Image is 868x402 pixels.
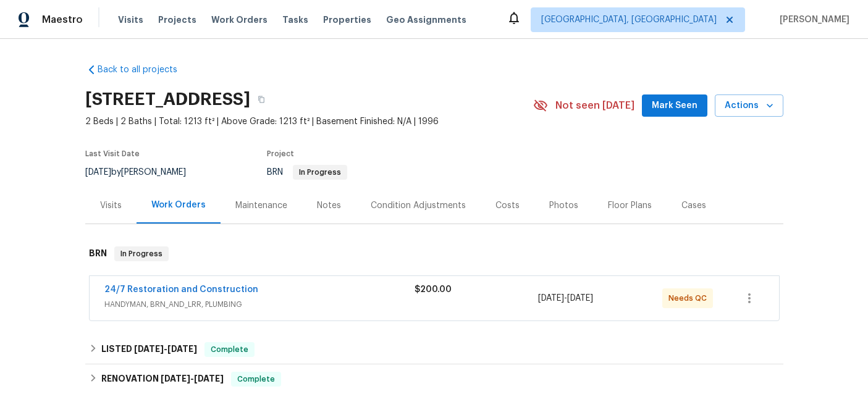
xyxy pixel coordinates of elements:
div: Visits [100,199,122,212]
h6: BRN [89,246,107,261]
span: $200.00 [415,285,452,294]
span: - [134,345,197,353]
div: Maintenance [235,199,287,212]
span: [DATE] [161,374,190,383]
div: Work Orders [151,199,206,211]
div: Floor Plans [608,199,652,212]
span: Properties [323,14,371,26]
span: BRN [267,168,347,177]
span: [DATE] [167,345,197,353]
div: LISTED [DATE]-[DATE]Complete [85,335,783,364]
span: Complete [232,373,280,385]
span: Visits [118,14,143,26]
div: Notes [317,199,341,212]
div: Condition Adjustments [371,199,466,212]
span: Complete [206,343,253,356]
a: 24/7 Restoration and Construction [104,285,258,294]
div: by [PERSON_NAME] [85,165,201,180]
span: [DATE] [567,294,593,303]
span: [DATE] [194,374,224,383]
span: HANDYMAN, BRN_AND_LRR, PLUMBING [104,298,415,311]
button: Copy Address [250,88,272,111]
div: RENOVATION [DATE]-[DATE]Complete [85,364,783,394]
span: Tasks [282,15,308,24]
h6: LISTED [101,342,197,357]
span: [PERSON_NAME] [775,14,849,26]
span: Maestro [42,14,83,26]
span: In Progress [116,248,167,260]
span: - [538,292,593,304]
span: - [161,374,224,383]
button: Mark Seen [642,94,707,117]
button: Actions [715,94,783,117]
div: Photos [549,199,578,212]
div: Costs [495,199,520,212]
div: BRN In Progress [85,234,783,274]
span: Last Visit Date [85,150,140,157]
div: Cases [681,199,706,212]
span: Work Orders [211,14,268,26]
span: Projects [158,14,196,26]
span: In Progress [294,169,346,176]
span: Project [267,150,294,157]
span: [DATE] [134,345,164,353]
span: Geo Assignments [386,14,466,26]
a: Back to all projects [85,64,204,76]
span: [DATE] [85,168,111,177]
span: Needs QC [668,292,712,304]
span: Actions [725,98,773,114]
span: Mark Seen [652,98,697,114]
span: 2 Beds | 2 Baths | Total: 1213 ft² | Above Grade: 1213 ft² | Basement Finished: N/A | 1996 [85,115,533,128]
span: Not seen [DATE] [555,99,634,112]
h6: RENOVATION [101,372,224,387]
span: [GEOGRAPHIC_DATA], [GEOGRAPHIC_DATA] [541,14,717,26]
span: [DATE] [538,294,564,303]
h2: [STREET_ADDRESS] [85,93,250,106]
